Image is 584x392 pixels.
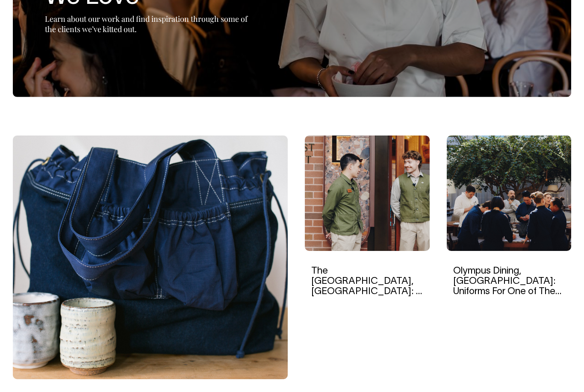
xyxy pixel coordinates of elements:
[13,136,288,379] img: Provider Store, Sydney: A Collaboration Bag and Cap For Everyday Wear
[453,267,561,317] a: Olympus Dining, [GEOGRAPHIC_DATA]: Uniforms For One of The City’s Most Impressive Dining Rooms
[305,136,430,251] img: The EVE Hotel, Sydney: A Uniform Collection for The Boutique Luxury Hotel
[311,267,423,317] a: The [GEOGRAPHIC_DATA], [GEOGRAPHIC_DATA]: A Uniform Collection for The Boutique Luxury Hotel
[447,136,572,251] img: Olympus Dining, Sydney: Uniforms For One of The City’s Most Impressive Dining Rooms
[45,14,259,34] p: Learn about our work and find inspiration through some of the clients we’ve kitted out.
